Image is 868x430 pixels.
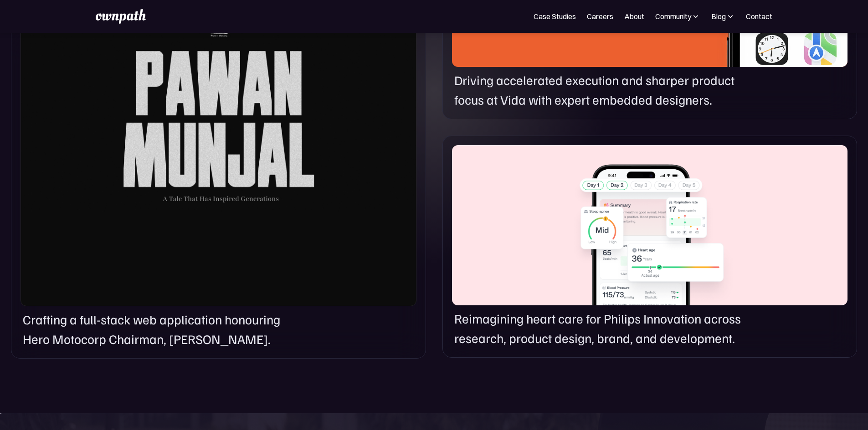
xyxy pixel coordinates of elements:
[454,71,761,110] p: Driving accelerated execution and sharper product focus at Vida with expert embedded designers.
[534,11,576,22] a: Case Studies
[624,11,644,22] a: About
[711,11,735,22] div: Blog
[655,11,691,22] div: Community
[655,11,700,22] div: Community
[454,309,761,348] p: Reimagining heart care for Philips Innovation across research, product design, brand, and develop...
[23,310,306,349] p: Crafting a full-stack web application honouring Hero Motocorp Chairman, [PERSON_NAME].
[711,11,726,22] div: Blog
[746,11,772,22] a: Contact
[587,11,613,22] a: Careers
